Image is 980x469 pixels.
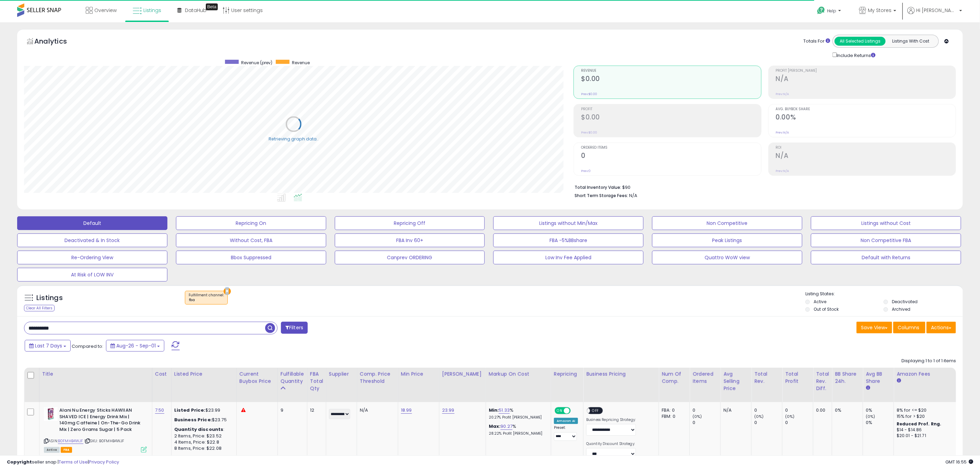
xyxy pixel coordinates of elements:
p: 28.22% Profit [PERSON_NAME] [489,431,546,436]
div: Totals For [803,38,830,45]
span: N/A [629,192,637,199]
span: FBA [61,447,72,453]
a: 51.33 [499,407,510,414]
button: Repricing On [176,216,326,230]
button: FBA Inv 60+ [335,233,485,247]
button: Non Competitive FBA [811,233,961,247]
h5: Analytics [34,36,80,48]
div: $14 - $14.86 [897,427,954,433]
small: (0%) [866,414,875,419]
small: Prev: 0 [581,169,591,173]
img: 41MGAmkT9YL._SL40_.jpg [44,407,58,421]
button: Default [17,216,167,230]
div: Repricing [554,370,580,378]
div: Total Rev. Diff. [816,370,829,392]
div: ASIN: [44,407,147,452]
a: Terms of Use [59,459,88,465]
p: Listing States: [805,291,963,297]
div: 0 [785,407,813,413]
p: 20.27% Profit [PERSON_NAME] [489,415,546,420]
div: Tooltip anchor [206,3,218,10]
span: OFF [590,408,601,414]
b: Total Inventory Value: [575,184,621,190]
div: Cost [155,370,168,378]
b: Listed Price: [174,407,205,413]
small: Prev: $0.00 [581,130,597,135]
button: Non Competitive [652,216,802,230]
button: Quattro WoW view [652,251,802,264]
a: 18.99 [401,407,412,414]
div: % [489,423,546,436]
a: Hi [PERSON_NAME] [907,7,962,22]
button: Deactivated & In Stock [17,233,167,247]
button: Filters [281,322,308,334]
h2: $0.00 [581,75,761,84]
div: [PERSON_NAME] [442,370,483,378]
div: Business Pricing [586,370,656,378]
button: At Risk of LOW INV [17,268,167,282]
span: Last 7 Days [35,342,62,349]
div: Comp. Price Threshold [360,370,395,385]
b: Max: [489,423,501,430]
i: Get Help [817,6,825,15]
div: Min Price [401,370,436,378]
div: Listed Price [174,370,234,378]
small: (0%) [754,414,764,419]
button: Listings With Cost [885,37,936,46]
button: Last 7 Days [25,340,71,352]
div: 0 [754,420,782,426]
h2: N/A [776,75,956,84]
div: $20.01 - $21.71 [897,433,954,439]
div: Current Buybox Price [239,370,275,385]
div: 0% [866,407,894,413]
a: Privacy Policy [89,459,119,465]
span: ON [555,408,564,414]
button: Low Inv Fee Applied [493,251,644,264]
div: Supplier [329,370,354,378]
div: fba [189,298,224,302]
button: Listings without Min/Max [493,216,644,230]
button: Columns [893,322,925,333]
div: 4 Items, Price: $22.8 [174,439,231,445]
div: 12 [310,407,321,413]
span: DataHub [185,7,206,14]
button: Listings without Cost [811,216,961,230]
small: (0%) [693,414,702,419]
span: Avg. Buybox Share [776,107,956,111]
button: All Selected Listings [835,37,886,46]
button: × [224,288,231,295]
div: $23.99 [174,407,231,413]
div: 2 Items, Price: $23.52 [174,433,231,439]
div: Avg Selling Price [723,370,748,392]
small: Prev: $0.00 [581,92,597,96]
li: $90 [575,183,951,191]
div: N/A [360,407,393,413]
button: Without Cost, FBA [176,233,326,247]
div: Avg BB Share [866,370,891,385]
strong: Copyright [7,459,32,465]
small: Avg BB Share. [866,385,870,391]
small: (0%) [785,414,795,419]
button: Canprev ORDERING [335,251,485,264]
div: seller snap | | [7,459,119,466]
div: 0% [835,407,858,413]
span: Ordered Items [581,146,761,150]
a: 7.50 [155,407,164,414]
b: Business Price: [174,416,212,423]
span: My Stores [868,7,892,14]
div: FBM: 0 [662,413,684,420]
button: Re-Ordering View [17,251,167,264]
div: Displaying 1 to 1 of 1 items [901,358,956,364]
div: 0 [785,420,813,426]
div: FBA: 0 [662,407,684,413]
h2: 0.00% [776,113,956,123]
div: 15% for > $20 [897,413,954,420]
a: 90.27 [500,423,512,430]
span: Overview [94,7,117,14]
label: Quantity Discount Strategy: [586,442,636,446]
span: Fulfillment channel : [189,293,224,303]
h2: N/A [776,152,956,161]
span: Hi [PERSON_NAME] [916,7,957,14]
div: 0 [693,407,720,413]
div: 8% for <= $20 [897,407,954,413]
